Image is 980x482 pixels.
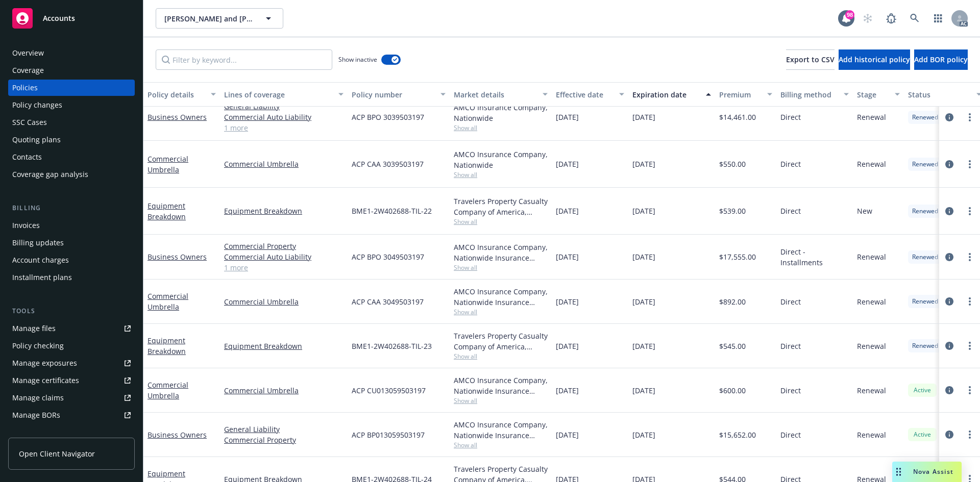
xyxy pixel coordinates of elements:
span: Renewed [912,252,938,262]
a: Invoices [8,217,135,234]
a: Start snowing [857,8,878,29]
a: SSC Cases [8,114,135,131]
div: Policy changes [12,97,62,113]
a: Equipment Breakdown [224,206,344,216]
a: Business Owners [148,112,207,122]
span: $15,652.00 [719,429,756,440]
a: Equipment Breakdown [148,336,186,356]
span: [DATE] [632,385,655,396]
a: more [964,205,976,217]
span: BME1-2W402688-TIL-22 [352,206,432,216]
span: Direct [780,341,801,351]
div: Account charges [12,252,69,268]
span: Add BOR policy [914,55,968,64]
span: Show all [454,263,548,272]
button: Policy number [348,82,450,107]
span: $545.00 [719,341,746,351]
button: Effective date [552,82,628,107]
span: [PERSON_NAME] and [PERSON_NAME], trustees of the 1990 Matsuno Revocable Trust dated [DATE] [164,13,253,24]
span: $17,555.00 [719,251,756,262]
a: more [964,428,976,441]
a: Commercial Umbrella [224,159,344,169]
div: Lines of coverage [224,89,332,100]
a: more [964,158,976,170]
div: Billing [8,203,135,213]
button: Expiration date [628,82,715,107]
div: Expiration date [632,89,700,100]
span: ACP BPO 3049503197 [352,251,424,262]
a: Summary of insurance [8,424,135,441]
span: [DATE] [632,159,655,169]
a: circleInformation [943,205,955,217]
a: Quoting plans [8,132,135,148]
button: Policy details [143,82,220,107]
a: more [964,251,976,263]
a: more [964,384,976,396]
a: 1 more [224,122,344,133]
span: Direct [780,159,801,169]
a: Commercial Umbrella [148,380,188,400]
a: Commercial Property [224,435,344,445]
button: Billing method [776,82,853,107]
a: Overview [8,45,135,61]
div: Manage exposures [12,355,77,371]
div: Market details [454,89,536,100]
div: Premium [719,89,761,100]
span: Show all [454,308,548,316]
span: Accounts [43,14,75,22]
a: Coverage gap analysis [8,166,135,183]
div: Policy number [352,89,434,100]
span: ACP CU013059503197 [352,385,426,396]
span: Direct [780,112,801,122]
a: Equipment Breakdown [148,201,186,221]
span: Show all [454,170,548,179]
span: Renewed [912,113,938,122]
div: Policy details [148,89,205,100]
div: Overview [12,45,44,61]
span: [DATE] [556,206,579,216]
span: BME1-2W402688-TIL-23 [352,341,432,351]
span: Show all [454,352,548,361]
a: more [964,111,976,123]
span: Export to CSV [786,55,835,64]
a: Account charges [8,252,135,268]
a: Commercial Auto Liability [224,112,344,122]
span: [DATE] [632,341,655,351]
a: circleInformation [943,384,955,396]
span: ACP CAA 3039503197 [352,159,424,169]
div: AMCO Insurance Company, Nationwide [454,102,548,123]
span: Direct [780,385,801,396]
div: Travelers Property Casualty Company of America, Travelers Insurance [454,196,548,217]
a: Manage files [8,320,135,337]
div: Coverage gap analysis [12,166,88,183]
div: 98 [845,10,854,19]
div: AMCO Insurance Company, Nationwide Insurance Company [454,286,548,308]
span: Show all [454,396,548,405]
div: Billing method [780,89,838,100]
span: New [857,206,872,216]
a: Coverage [8,62,135,79]
button: Stage [853,82,904,107]
span: ACP BP013059503197 [352,429,425,440]
div: Stage [857,89,889,100]
div: Status [908,89,970,100]
div: Quoting plans [12,132,61,148]
div: Invoices [12,217,40,234]
a: Billing updates [8,235,135,251]
a: General Liability [224,424,344,435]
span: [DATE] [632,429,655,440]
a: circleInformation [943,111,955,123]
span: Renewed [912,207,938,216]
button: Nova Assist [892,462,962,482]
a: Policies [8,80,135,96]
div: Drag to move [892,462,905,482]
div: AMCO Insurance Company, Nationwide [454,149,548,170]
span: Renewed [912,341,938,350]
span: Renewal [857,251,886,262]
span: Direct [780,206,801,216]
div: Effective date [556,89,613,100]
span: [DATE] [632,296,655,307]
div: Manage certificates [12,372,79,389]
span: [DATE] [556,296,579,307]
span: [DATE] [556,159,579,169]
